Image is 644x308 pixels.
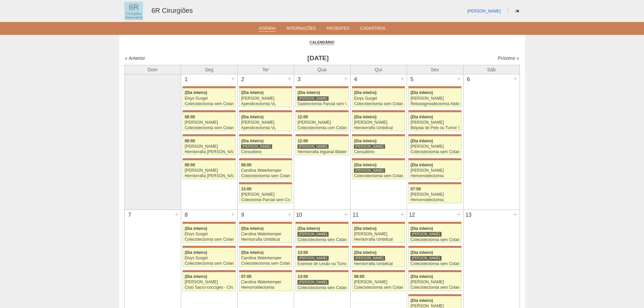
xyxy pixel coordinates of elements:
div: Colecistectomia sem Colangiografia VL [410,285,459,290]
span: 08:00 [354,274,364,279]
a: 12:00 [PERSON_NAME] Colecistectomia com Colangiografia VL [295,112,348,131]
div: 13 [463,210,474,220]
div: Key: Maria Braido [408,158,461,160]
span: 09:00 [185,163,195,167]
span: 12:00 [297,139,308,143]
span: (Dia inteiro) [410,226,433,231]
a: [PERSON_NAME] [467,9,501,14]
div: Key: Maria Braido [352,158,405,160]
div: + [512,74,518,83]
div: Key: Maria Braido [352,134,405,136]
div: Colecistectomia sem Colangiografia VL [354,174,403,178]
div: [PERSON_NAME] [354,144,385,149]
a: (Dia inteiro) [PERSON_NAME] Colecistectomia sem Colangiografia VL [295,224,348,243]
div: Key: Maria Braido [183,158,235,160]
a: 12:00 [PERSON_NAME] Herniorrafia Inguinal Bilateral [295,136,348,155]
div: + [400,74,405,83]
a: (Dia inteiro) Carolina Waterkemper Herniorrafia Umbilical [239,224,292,243]
div: Key: Maria Braido [295,246,348,248]
div: 11 [351,210,361,220]
a: 08:00 [PERSON_NAME] Colecistectomia sem Colangiografia VL [183,112,235,131]
div: [PERSON_NAME] [354,256,385,261]
span: (Dia inteiro) [241,139,264,143]
div: [PERSON_NAME] [410,192,459,197]
span: (Dia inteiro) [410,139,433,143]
div: Apendicectomia VL [241,102,290,106]
div: [PERSON_NAME] [410,280,459,284]
th: Dom [124,65,181,74]
a: (Dia inteiro) Elvys Gurgel Colecistectomia sem Colangiografia VL [183,88,235,107]
div: [PERSON_NAME] [354,120,403,125]
div: Colecistectomia sem Colangiografia VL [354,102,403,106]
div: Key: Maria Braido [239,182,292,184]
div: [PERSON_NAME] [410,232,442,237]
div: + [343,74,349,83]
span: (Dia inteiro) [297,226,320,231]
div: Key: Maria Braido [352,270,405,272]
a: (Dia inteiro) [PERSON_NAME] Consultório [352,136,405,155]
a: (Dia inteiro) [PERSON_NAME] Hemorroidectomia [408,160,461,179]
div: Carolina Waterkemper [241,168,290,173]
div: Herniorrafia Umbilical [354,126,403,130]
span: (Dia inteiro) [410,250,433,255]
div: [PERSON_NAME] [241,96,290,101]
a: « Anterior [125,55,145,61]
div: Colectomia Parcial sem Colostomia [241,198,290,202]
span: 12:00 [297,115,308,119]
span: (Dia inteiro) [185,274,207,279]
span: 07:00 [241,274,252,279]
div: 5 [407,74,418,85]
div: Consultório [354,150,403,154]
span: 08:00 [241,163,252,167]
a: Calendário [310,40,334,45]
a: Cadastros [360,26,385,33]
div: Herniorrafia Umbilical [354,237,403,242]
div: Key: Maria Braido [408,222,461,224]
div: [PERSON_NAME] [354,280,403,284]
span: 09:00 [185,139,195,143]
div: Cisto Sacro-coccígeo - Cirurgia [185,285,234,290]
div: Key: Maria Braido [239,110,292,112]
div: 9 [238,210,248,220]
div: Key: Maria Braido [352,86,405,88]
div: Key: Maria Braido [408,182,461,184]
a: Próximo » [498,55,519,61]
a: Pacientes [327,26,349,33]
div: Key: Maria Braido [295,86,348,88]
span: (Dia inteiro) [241,226,264,231]
a: (Dia inteiro) [PERSON_NAME] Apendicectomia VL [239,112,292,131]
div: Key: Maria Braido [239,270,292,272]
a: (Dia inteiro) [PERSON_NAME] Colecistectomia sem Colangiografia VL [352,160,405,179]
a: 08:00 Carolina Waterkemper Colecistectomia sem Colangiografia [239,160,292,179]
div: Colecistectomia sem Colangiografia VL [185,237,234,242]
div: [PERSON_NAME] [297,256,329,261]
div: [PERSON_NAME] [241,144,272,149]
a: (Dia inteiro) Carolina Waterkemper Colecistectomia sem Colangiografia VL [239,248,292,267]
div: Key: Maria Braido [183,134,235,136]
div: [PERSON_NAME] [297,232,329,237]
div: [PERSON_NAME] [410,96,459,101]
a: (Dia inteiro) Elvys Gurgel Colecistectomia sem Colangiografia VL [352,88,405,107]
div: 4 [351,74,361,85]
div: 10 [294,210,305,220]
a: 08:00 [PERSON_NAME] Colecistectomia sem Colangiografia VL [352,272,405,291]
div: 2 [238,74,248,85]
span: (Dia inteiro) [185,250,207,255]
a: (Dia inteiro) Elvys Gurgel Colecistectomia sem Colangiografia VL [183,224,235,243]
div: Key: Maria Braido [352,246,405,248]
div: Key: Maria Braido [295,222,348,224]
th: Seg [181,65,237,74]
div: Herniorrafia Inguinal Bilateral [297,150,347,154]
span: (Dia inteiro) [354,139,377,143]
div: Key: Maria Braido [408,134,461,136]
span: (Dia inteiro) [410,163,433,167]
a: (Dia inteiro) [PERSON_NAME] Herniorrafia Umbilical [352,224,405,243]
div: Colecistectomia sem Colangiografia VL [185,261,234,266]
div: Key: Maria Braido [295,270,348,272]
div: [PERSON_NAME] [410,256,442,261]
div: 1 [181,74,192,85]
div: Key: Maria Braido [239,222,292,224]
div: Exerese de Lesão ou Tumor de Pele [297,262,347,266]
div: + [343,210,349,219]
th: Qua [294,65,350,74]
